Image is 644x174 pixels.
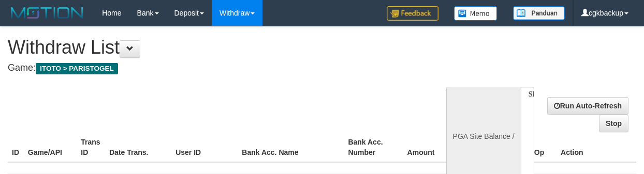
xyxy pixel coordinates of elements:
[77,133,105,162] th: Trans ID
[8,133,24,162] th: ID
[36,63,118,74] span: ITOTO > PARISTOGEL
[397,133,450,162] th: Amount
[8,5,86,21] img: MOTION_logo.png
[454,6,497,21] img: Button%20Memo.svg
[24,133,77,162] th: Game/API
[513,6,565,20] img: panduan.png
[105,133,171,162] th: Date Trans.
[171,133,238,162] th: User ID
[8,37,419,58] h1: Withdraw List
[238,133,344,162] th: Bank Acc. Name
[599,115,628,132] a: Stop
[530,133,557,162] th: Op
[387,6,438,21] img: Feedback.jpg
[557,133,636,162] th: Action
[8,63,419,73] h4: Game:
[344,133,397,162] th: Bank Acc. Number
[547,97,628,115] a: Run Auto-Refresh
